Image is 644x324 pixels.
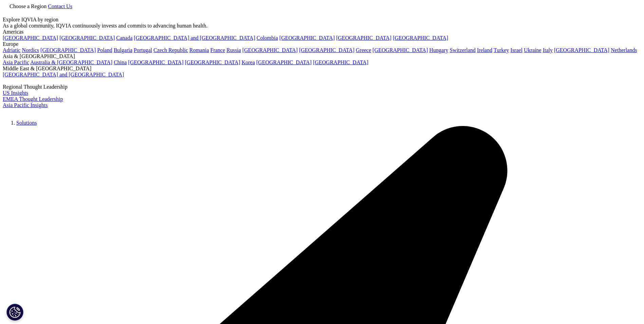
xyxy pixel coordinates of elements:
[153,47,188,53] a: Czech Republic
[3,66,641,72] div: Middle East & [GEOGRAPHIC_DATA]
[134,47,152,53] a: Portugal
[3,96,63,102] a: EMEA Thought Leadership
[40,47,96,53] a: [GEOGRAPHIC_DATA]
[257,35,278,41] a: Colombia
[134,35,255,41] a: [GEOGRAPHIC_DATA] and [GEOGRAPHIC_DATA]
[356,47,371,53] a: Greece
[185,59,240,65] a: [GEOGRAPHIC_DATA]
[543,47,553,53] a: Italy
[242,59,255,65] a: Korea
[393,35,448,41] a: [GEOGRAPHIC_DATA]
[299,47,354,53] a: [GEOGRAPHIC_DATA]
[189,47,209,53] a: Romania
[3,17,641,23] div: Explore IQVIA by region
[279,35,335,41] a: [GEOGRAPHIC_DATA]
[524,47,541,53] a: Ukraine
[128,59,183,65] a: [GEOGRAPHIC_DATA]
[6,304,23,321] button: Cookie Settings
[511,47,523,53] a: Israel
[22,47,39,53] a: Nordics
[256,59,312,65] a: [GEOGRAPHIC_DATA]
[449,47,475,53] a: Switzerland
[10,3,47,9] span: Choose a Region
[3,35,58,41] a: [GEOGRAPHIC_DATA]
[494,47,509,53] a: Turkey
[3,72,124,77] a: [GEOGRAPHIC_DATA] and [GEOGRAPHIC_DATA]
[336,35,391,41] a: [GEOGRAPHIC_DATA]
[3,59,29,65] a: Asia Pacific
[3,47,20,53] a: Adriatic
[210,47,225,53] a: France
[114,59,127,65] a: China
[611,47,637,53] a: Netherlands
[429,47,448,53] a: Hungary
[3,41,641,47] div: Europe
[554,47,609,53] a: [GEOGRAPHIC_DATA]
[59,35,115,41] a: [GEOGRAPHIC_DATA]
[3,90,28,96] a: US Insights
[372,47,428,53] a: [GEOGRAPHIC_DATA]
[3,23,641,29] div: As a global community, IQVIA continuously invests and commits to advancing human health.
[477,47,492,53] a: Ireland
[313,59,368,65] a: [GEOGRAPHIC_DATA]
[3,29,641,35] div: Americas
[226,47,241,53] a: Russia
[48,3,72,9] a: Contact Us
[116,35,132,41] a: Canada
[3,102,48,108] a: Asia Pacific Insights
[30,59,112,65] a: Australia & [GEOGRAPHIC_DATA]
[97,47,112,53] a: Poland
[3,53,641,59] div: Asia & [GEOGRAPHIC_DATA]
[3,84,641,90] div: Regional Thought Leadership
[242,47,298,53] a: [GEOGRAPHIC_DATA]
[114,47,132,53] a: Bulgaria
[16,120,37,126] a: Solutions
